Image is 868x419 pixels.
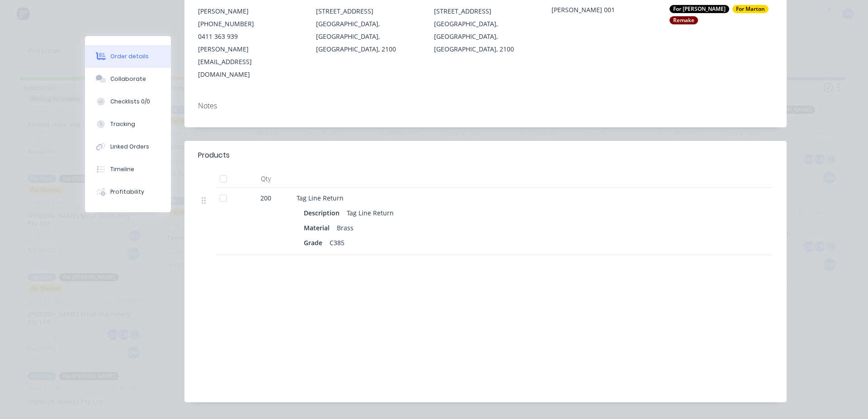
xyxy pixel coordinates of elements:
[326,236,348,249] div: C385
[304,221,333,234] div: Material
[198,43,302,81] div: [PERSON_NAME][EMAIL_ADDRESS][DOMAIN_NAME]
[110,188,144,196] div: Profitability
[434,5,538,18] div: [STREET_ADDRESS]
[110,75,146,83] div: Collaborate
[333,221,357,234] div: Brass
[316,5,420,18] div: [STREET_ADDRESS]
[110,52,149,61] div: Order details
[85,181,171,203] button: Profitability
[260,193,271,203] span: 200
[110,165,134,173] div: Timeline
[343,206,397,219] div: Tag Line Return
[732,5,769,13] div: For Marton
[85,135,171,158] button: Linked Orders
[304,206,343,219] div: Description
[198,18,302,30] div: [PHONE_NUMBER]
[198,5,302,18] div: [PERSON_NAME]
[670,16,698,24] div: Remake
[198,150,230,161] div: Products
[85,158,171,181] button: Timeline
[297,194,344,202] span: Tag Line Return
[670,5,729,13] div: For [PERSON_NAME]
[198,102,773,110] div: Notes
[198,5,302,81] div: [PERSON_NAME][PHONE_NUMBER]0411 363 939[PERSON_NAME][EMAIL_ADDRESS][DOMAIN_NAME]
[85,45,171,68] button: Order details
[434,5,538,56] div: [STREET_ADDRESS][GEOGRAPHIC_DATA], [GEOGRAPHIC_DATA], [GEOGRAPHIC_DATA], 2100
[110,120,135,128] div: Tracking
[434,18,538,56] div: [GEOGRAPHIC_DATA], [GEOGRAPHIC_DATA], [GEOGRAPHIC_DATA], 2100
[552,5,655,18] div: [PERSON_NAME] 001
[85,68,171,90] button: Collaborate
[110,143,149,151] div: Linked Orders
[85,113,171,135] button: Tracking
[316,5,420,56] div: [STREET_ADDRESS][GEOGRAPHIC_DATA], [GEOGRAPHIC_DATA], [GEOGRAPHIC_DATA], 2100
[198,30,302,43] div: 0411 363 939
[304,236,326,249] div: Grade
[239,170,293,188] div: Qty
[316,18,420,56] div: [GEOGRAPHIC_DATA], [GEOGRAPHIC_DATA], [GEOGRAPHIC_DATA], 2100
[85,90,171,113] button: Checklists 0/0
[110,98,150,106] div: Checklists 0/0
